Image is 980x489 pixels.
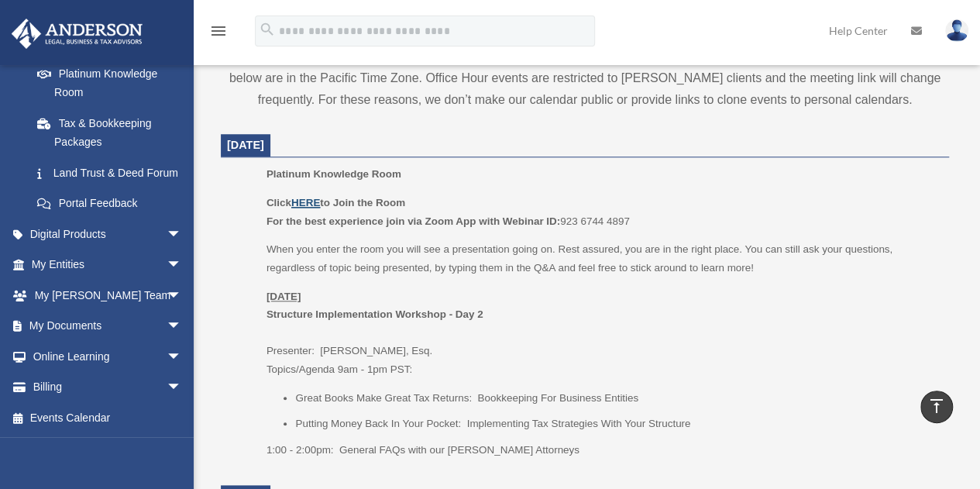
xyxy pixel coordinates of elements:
[22,157,205,188] a: Land Trust & Deed Forum
[295,415,938,433] li: Putting Money Back In Your Pocket: Implementing Tax Strategies With Your Structure
[221,24,949,111] div: All Office Hours listed below are in the Pacific Time Zone. Office Hour events are restricted to ...
[266,168,401,180] span: Platinum Knowledge Room
[22,58,198,108] a: Platinum Knowledge Room
[7,19,147,49] img: Anderson Advisors Platinum Portal
[167,341,198,373] span: arrow_drop_down
[266,194,938,230] p: 923 6744 4897
[266,288,938,379] p: Presenter: [PERSON_NAME], Esq. Topics/Agenda 9am - 1pm PST:
[209,27,228,40] a: menu
[11,250,205,281] a: My Entitiesarrow_drop_down
[295,389,938,408] li: Great Books Make Great Tax Returns: Bookkeeping For Business Entities
[927,397,946,415] i: vertical_align_top
[167,372,198,404] span: arrow_drop_down
[920,391,953,423] a: vertical_align_top
[167,219,198,250] span: arrow_drop_down
[266,291,301,302] u: [DATE]
[266,441,938,460] p: 1:00 - 2:00pm: General FAQs with our [PERSON_NAME] Attorneys
[11,311,205,342] a: My Documentsarrow_drop_down
[945,19,968,42] img: User Pic
[11,372,205,403] a: Billingarrow_drop_down
[11,402,205,433] a: Events Calendar
[266,197,405,208] b: Click to Join the Room
[11,219,205,250] a: Digital Productsarrow_drop_down
[266,215,560,227] b: For the best experience join via Zoom App with Webinar ID:
[227,139,264,151] span: [DATE]
[266,240,938,277] p: When you enter the room you will see a presentation going on. Rest assured, you are in the right ...
[167,250,198,281] span: arrow_drop_down
[259,21,276,38] i: search
[291,197,320,208] a: HERE
[167,311,198,343] span: arrow_drop_down
[11,341,205,372] a: Online Learningarrow_drop_down
[266,308,483,320] b: Structure Implementation Workshop - Day 2
[22,188,205,219] a: Portal Feedback
[11,280,205,311] a: My [PERSON_NAME] Teamarrow_drop_down
[167,280,198,312] span: arrow_drop_down
[209,22,228,40] i: menu
[22,108,205,157] a: Tax & Bookkeeping Packages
